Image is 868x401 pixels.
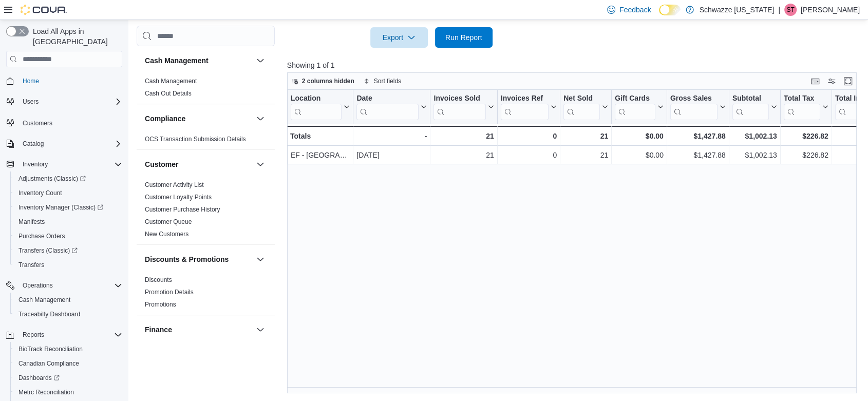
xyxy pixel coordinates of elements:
[18,75,43,87] a: Home
[291,94,350,120] button: Location
[825,75,838,87] button: Display options
[29,26,122,47] span: Load All Apps in [GEOGRAPHIC_DATA]
[145,194,212,201] a: Customer Loyalty Points
[615,94,655,120] div: Gift Card Sales
[433,94,494,120] button: Invoices Sold
[786,4,794,16] span: ST
[137,179,275,244] div: Customer
[14,173,90,185] a: Adjustments (Classic)
[2,137,126,151] button: Catalog
[145,324,252,335] button: Finance
[14,173,122,185] span: Adjustments (Classic)
[14,216,49,228] a: Manifests
[615,130,664,142] div: $0.00
[619,5,651,15] span: Feedback
[784,149,828,161] div: $226.82
[145,254,252,264] button: Discounts & Promotions
[732,130,777,142] div: $1,002.13
[145,276,172,283] a: Discounts
[287,60,863,70] p: Showing 1 of 1
[14,201,122,214] span: Inventory Manager (Classic)
[145,230,188,238] span: New Customers
[145,78,197,85] a: Cash Management
[732,94,769,104] div: Subtotal
[145,254,229,264] h3: Discounts & Promotions
[2,94,126,109] button: Users
[784,130,828,142] div: $226.82
[18,138,48,150] button: Catalog
[145,181,204,189] span: Customer Activity List
[145,55,252,66] button: Cash Management
[14,357,122,370] span: Canadian Compliance
[10,307,126,321] button: Traceabilty Dashboard
[18,74,122,87] span: Home
[18,117,56,129] a: Customers
[18,359,79,368] span: Canadian Compliance
[137,133,275,149] div: Compliance
[145,288,194,296] span: Promotion Details
[433,130,494,142] div: 21
[615,149,664,161] div: $0.00
[14,230,69,242] a: Purchase Orders
[500,130,556,142] div: 0
[23,77,39,85] span: Home
[302,77,354,85] span: 2 columns hidden
[670,94,718,120] div: Gross Sales
[18,296,70,304] span: Cash Management
[254,112,267,125] button: Compliance
[145,113,185,124] h3: Compliance
[360,75,405,87] button: Sort fields
[370,27,428,48] button: Export
[18,374,60,382] span: Dashboards
[356,94,419,104] div: Date
[18,116,122,129] span: Customers
[145,346,194,354] span: GL Account Totals
[291,94,342,104] div: Location
[23,98,39,106] span: Users
[10,342,126,356] button: BioTrack Reconciliation
[18,96,43,108] button: Users
[254,54,267,67] button: Cash Management
[563,94,600,120] div: Net Sold
[18,158,52,170] button: Inventory
[137,75,275,104] div: Cash Management
[291,149,350,161] div: EF - [GEOGRAPHIC_DATA]
[18,175,86,183] span: Adjustments (Classic)
[14,308,84,320] a: Traceabilty Dashboard
[374,77,401,85] span: Sort fields
[842,75,854,87] button: Enter fullscreen
[18,232,65,240] span: Purchase Orders
[563,94,608,120] button: Net Sold
[10,229,126,243] button: Purchase Orders
[18,345,83,353] span: BioTrack Reconciliation
[18,203,103,212] span: Inventory Manager (Classic)
[18,261,44,269] span: Transfers
[2,115,126,130] button: Customers
[14,386,78,398] a: Metrc Reconciliation
[2,328,126,342] button: Reports
[23,119,52,127] span: Customers
[14,294,122,306] span: Cash Management
[500,94,548,120] div: Invoices Ref
[14,357,83,370] a: Canadian Compliance
[23,160,48,168] span: Inventory
[563,149,608,161] div: 21
[18,138,122,150] span: Catalog
[784,94,820,120] div: Total Tax
[659,5,681,15] input: Dark Mode
[145,347,194,354] a: GL Account Totals
[563,130,608,142] div: 21
[145,301,176,308] a: Promotions
[145,289,194,296] a: Promotion Details
[10,293,126,307] button: Cash Management
[10,371,126,385] a: Dashboards
[14,230,122,242] span: Purchase Orders
[2,157,126,171] button: Inventory
[376,27,422,48] span: Export
[14,308,122,320] span: Traceabilty Dashboard
[14,216,122,228] span: Manifests
[445,32,482,43] span: Run Report
[23,331,44,339] span: Reports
